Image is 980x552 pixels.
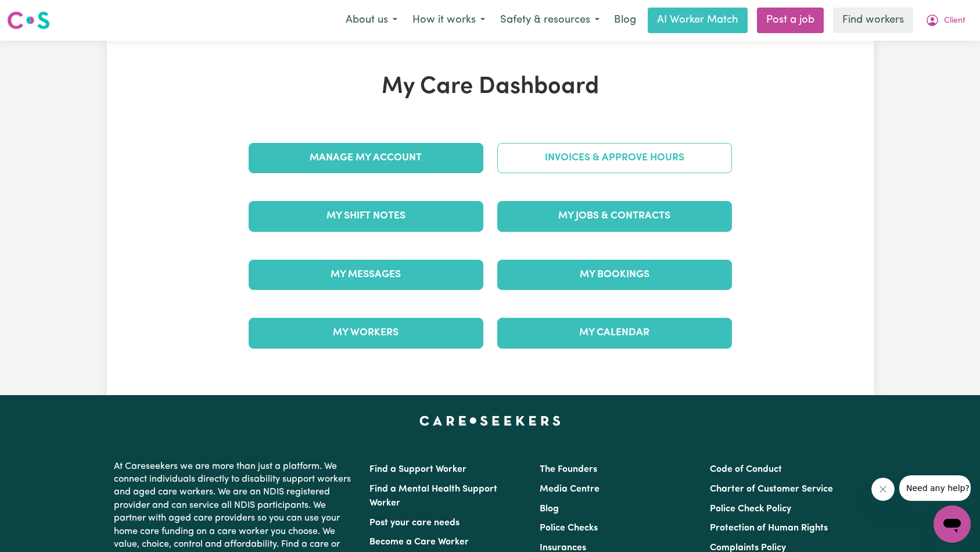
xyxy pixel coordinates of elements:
a: Find a Mental Health Support Worker [369,485,497,508]
button: How it works [405,8,493,33]
iframe: Button to launch messaging window [934,506,971,543]
a: My Calendar [497,318,732,348]
button: About us [338,8,405,33]
a: Become a Care Worker [369,537,469,547]
a: Find workers [833,8,913,33]
a: My Messages [249,260,483,290]
a: AI Worker Match [648,8,748,33]
a: Blog [540,504,559,514]
h1: My Care Dashboard [242,73,739,101]
a: Police Checks [540,524,598,533]
a: Charter of Customer Service [710,485,833,494]
a: The Founders [540,465,597,474]
button: Safety & resources [493,8,607,33]
a: Blog [607,8,643,33]
a: My Jobs & Contracts [497,201,732,231]
a: Invoices & Approve Hours [497,143,732,173]
a: Code of Conduct [710,465,782,474]
a: Find a Support Worker [369,465,466,474]
a: My Bookings [497,260,732,290]
a: Post a job [757,8,824,33]
a: Police Check Policy [710,504,791,514]
a: Careseekers logo [7,7,50,34]
iframe: Message from company [899,475,971,501]
img: Careseekers logo [7,10,50,31]
span: Client [944,15,965,27]
a: Media Centre [540,485,600,494]
a: Careseekers home page [419,416,561,425]
a: Post your care needs [369,518,460,528]
a: My Shift Notes [249,201,483,231]
a: Protection of Human Rights [710,524,828,533]
a: Manage My Account [249,143,483,173]
a: My Workers [249,318,483,348]
button: My Account [918,8,973,33]
iframe: Close message [871,478,895,501]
